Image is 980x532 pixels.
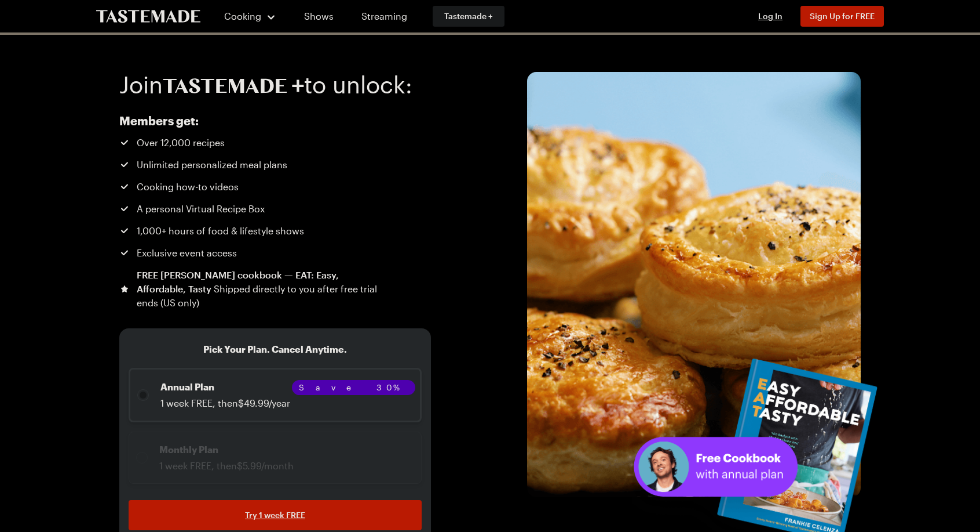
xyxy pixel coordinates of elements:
button: Sign Up for FREE [800,6,884,27]
span: Exclusive event access [137,246,237,260]
span: 1,000+ hours of food & lifestyle shows [137,224,304,238]
span: 1 week FREE, then $49.99/year [160,397,290,408]
h1: Join to unlock: [119,72,412,97]
ul: Tastemade+ Annual subscription benefits [119,136,379,310]
a: Try 1 week FREE [129,500,422,530]
button: Cooking [224,2,276,30]
span: Save 30% [299,381,408,394]
span: Tastemade + [444,10,493,22]
span: Try 1 week FREE [245,509,305,521]
a: To Tastemade Home Page [96,10,200,23]
span: Cooking how-to videos [137,180,239,194]
button: Log In [747,10,793,22]
span: 1 week FREE, then $5.99/month [159,460,294,471]
div: FREE [PERSON_NAME] cookbook — EAT: Easy, Affordable, Tasty [137,268,379,310]
span: Log In [758,11,782,21]
span: Shipped directly to you after free trial ends (US only) [137,283,377,308]
p: Annual Plan [160,380,290,394]
span: Unlimited personalized meal plans [137,158,287,172]
a: Tastemade + [433,6,504,27]
span: Sign Up for FREE [810,11,875,21]
h3: Pick Your Plan. Cancel Anytime. [203,342,347,356]
span: A personal Virtual Recipe Box [137,202,265,216]
p: Monthly Plan [159,443,294,457]
span: Cooking [224,10,261,21]
h2: Members get: [119,114,379,128]
span: Over 12,000 recipes [137,136,225,150]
